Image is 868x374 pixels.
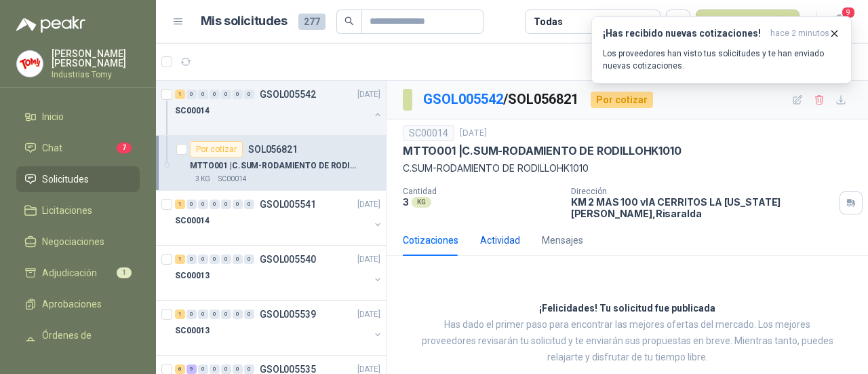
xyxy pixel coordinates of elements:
img: Logo peakr [16,16,85,33]
div: 0 [186,200,197,209]
a: Chat7 [16,135,140,161]
p: [PERSON_NAME] [PERSON_NAME] [52,49,140,68]
span: search [344,16,354,26]
div: 1 [175,200,185,209]
p: [DATE] [357,253,380,266]
span: hace 2 minutos [770,28,829,39]
button: 9 [827,10,852,34]
span: 277 [298,14,325,30]
a: 1 0 0 0 0 0 0 GSOL005539[DATE] SC00013 [175,306,383,350]
p: / SOL056821 [423,89,580,110]
p: Industrias Tomy [52,71,140,79]
p: SC00013 [175,324,210,337]
div: 0 [244,200,254,209]
p: GSOL005542 [260,90,316,99]
div: 0 [221,255,231,264]
div: 1 [175,310,185,319]
button: ¡Has recibido nuevas cotizaciones!hace 2 minutos Los proveedores han visto tus solicitudes y te h... [591,16,852,83]
div: 0 [210,310,220,319]
div: 0 [221,310,231,319]
div: Mensajes [542,233,583,248]
div: 0 [186,90,197,99]
h3: ¡Felicidades! Tu solicitud fue publicada [539,301,715,317]
span: Negociaciones [42,234,104,249]
div: 0 [210,255,220,264]
a: Aprobaciones [16,291,140,317]
div: 0 [233,90,243,99]
p: GSOL005535 [260,364,316,374]
span: Aprobaciones [42,297,102,312]
div: 0 [244,364,254,374]
a: Por cotizarSOL056821MTTO001 |C.SUM-RODAMIENTO DE RODILLOHK10103 KGSC00014 [156,136,386,191]
a: Órdenes de Compra [16,322,140,363]
div: 0 [198,255,208,264]
a: GSOL005542 [423,91,503,107]
div: 0 [210,200,220,209]
div: 0 [233,310,243,319]
div: Por cotizar [591,92,653,108]
a: 1 0 0 0 0 0 0 GSOL005541[DATE] SC00014 [175,196,383,240]
div: 0 [198,90,208,99]
p: GSOL005541 [260,200,316,209]
span: 1 [117,267,132,278]
p: [DATE] [357,88,380,101]
p: GSOL005539 [260,310,316,319]
a: 1 0 0 0 0 0 0 GSOL005540[DATE] SC00013 [175,251,383,295]
div: 0 [210,90,220,99]
span: 9 [841,6,856,19]
span: Chat [42,141,62,155]
p: Los proveedores han visto tus solicitudes y te han enviado nuevas cotizaciones. [603,48,840,72]
div: 0 [210,364,220,374]
p: MTTO001 | C.SUM-RODAMIENTO DE RODILLOHK1010 [403,144,681,158]
p: Cantidad [403,187,560,196]
div: SC00014 [403,125,454,141]
button: Nueva solicitud [696,10,800,34]
p: MTTO001 | C.SUM-RODAMIENTO DE RODILLOHK1010 [190,160,359,172]
div: Por cotizar [190,141,243,157]
p: GSOL005540 [260,255,316,264]
div: 9 [186,364,197,374]
div: 0 [186,255,197,264]
p: Dirección [571,187,834,196]
p: [DATE] [460,127,487,140]
div: 1 [175,255,185,264]
span: Adjudicación [42,265,97,280]
div: 0 [233,200,243,209]
p: SC00014 [175,214,210,227]
div: 0 [244,90,254,99]
span: Inicio [42,109,64,124]
div: Actividad [480,233,520,248]
p: [DATE] [357,308,380,321]
div: Cotizaciones [403,233,458,248]
div: 0 [221,200,231,209]
p: SC00014 [218,174,247,185]
a: Solicitudes [16,166,140,192]
span: Órdenes de Compra [42,328,127,358]
a: Licitaciones [16,198,140,223]
span: Solicitudes [42,172,89,187]
div: 0 [233,364,243,374]
div: KG [412,197,431,208]
h3: ¡Has recibido nuevas cotizaciones! [603,28,765,39]
p: C.SUM-RODAMIENTO DE RODILLOHK1010 [403,161,852,176]
a: Negociaciones [16,229,140,255]
a: 1 0 0 0 0 0 0 GSOL005542[DATE] SC00014 [175,86,383,130]
img: Company Logo [17,51,43,77]
a: Inicio [16,104,140,130]
div: 6 [175,364,185,374]
span: Licitaciones [42,203,92,218]
div: 1 [175,90,185,99]
div: 0 [244,255,254,264]
div: 0 [221,90,231,99]
p: 3 [403,196,409,208]
div: 0 [221,364,231,374]
div: 0 [233,255,243,264]
p: Has dado el primer paso para encontrar las mejores ofertas del mercado. Los mejores proveedores r... [420,317,834,366]
div: Todas [534,14,562,29]
p: SC00014 [175,105,210,117]
p: SC00013 [175,269,210,282]
div: 0 [198,200,208,209]
h1: Mis solicitudes [201,12,288,31]
p: KM 2 MAS 100 vIA CERRITOS LA [US_STATE] [PERSON_NAME] , Risaralda [571,196,834,219]
div: 0 [198,310,208,319]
